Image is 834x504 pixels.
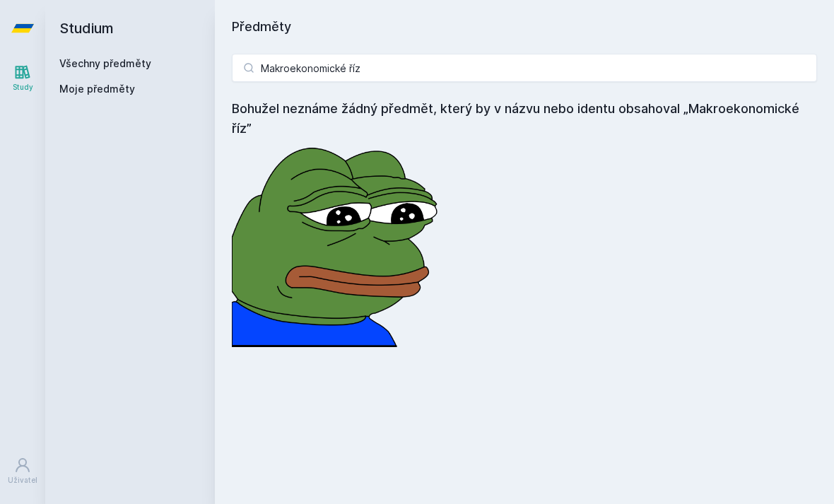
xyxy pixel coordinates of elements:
img: error_picture.png [232,139,444,347]
div: Uživatel [8,475,37,486]
span: Moje předměty [59,82,135,96]
a: Study [3,57,42,100]
input: Název nebo ident předmětu… [232,54,817,82]
h4: Bohužel neznáme žádný předmět, který by v názvu nebo identu obsahoval „Makroekonomické říz” [232,99,817,139]
h1: Předměty [232,17,817,37]
a: Uživatel [3,450,42,493]
div: Study [13,82,33,93]
a: Všechny předměty [59,57,151,69]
